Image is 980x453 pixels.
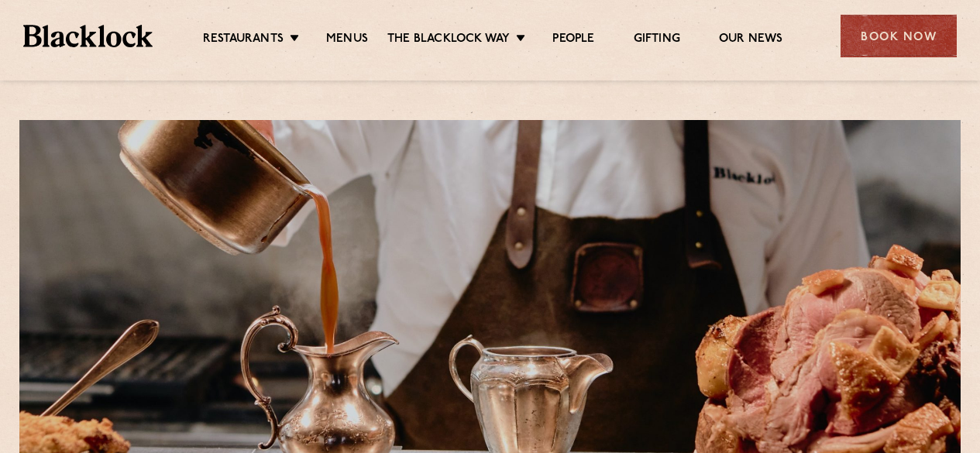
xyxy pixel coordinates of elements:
a: Gifting [634,32,680,49]
a: The Blacklock Way [387,32,510,49]
a: Our News [719,32,783,49]
img: BL_Textured_Logo-footer-cropped.svg [23,25,153,46]
a: People [552,32,594,49]
a: Menus [326,32,368,49]
div: Book Now [841,15,957,57]
a: Restaurants [203,32,284,49]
